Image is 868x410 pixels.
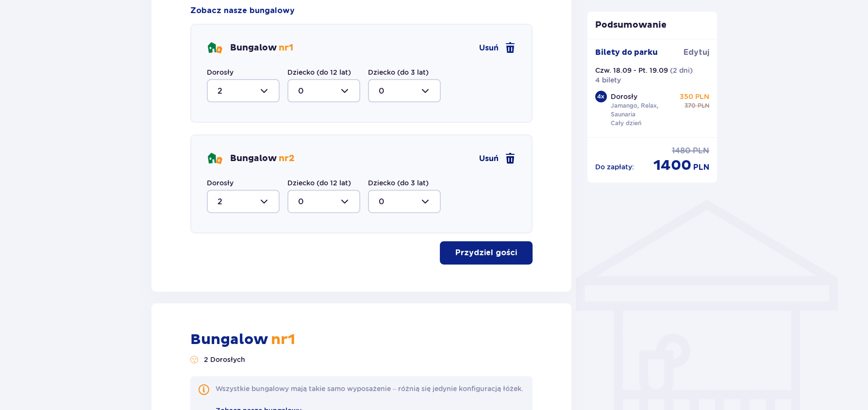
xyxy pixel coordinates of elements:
[287,67,351,77] label: Dziecko (do 12 lat)
[611,101,678,119] p: Jamango, Relax, Saunaria
[204,355,245,364] p: 2 Dorosłych
[479,153,499,164] span: Usuń
[440,241,533,264] button: Przydziel gości
[684,101,696,110] p: 370
[207,40,222,56] img: bungalows Icon
[698,101,709,110] p: PLN
[672,146,691,156] p: 1480
[267,330,295,348] span: nr 1
[287,178,351,188] label: Dziecko (do 12 lat)
[680,92,709,101] p: 350 PLN
[216,384,523,394] div: Wszystkie bungalowy mają takie samo wyposażenie – różnią się jedynie konfiguracją łóżek.
[230,42,293,54] p: Bungalow
[595,47,658,58] p: Bilety do parku
[595,162,634,172] p: Do zapłaty :
[479,42,516,54] a: Usuń
[190,356,198,363] img: Liczba gości
[368,178,429,188] label: Dziecko (do 3 lat)
[207,67,234,77] label: Dorosły
[684,47,709,58] a: Edytuj
[279,153,295,164] span: nr 2
[587,19,718,31] p: Podsumowanie
[479,43,499,53] span: Usuń
[479,153,516,164] a: Usuń
[595,66,668,75] p: Czw. 18.09 - Pt. 19.09
[611,119,641,128] p: Cały dzień
[670,66,693,75] p: ( 2 dni )
[693,162,709,173] p: PLN
[279,42,293,53] span: nr 1
[595,75,621,85] p: 4 bilety
[693,146,709,156] p: PLN
[207,151,222,166] img: bungalows Icon
[653,156,691,175] p: 1400
[190,5,295,16] a: Zobacz nasze bungalowy
[611,92,637,101] p: Dorosły
[595,91,607,102] div: 4 x
[455,247,517,258] p: Przydziel gości
[207,178,234,188] label: Dorosły
[190,330,295,349] p: Bungalow
[368,67,429,77] label: Dziecko (do 3 lat)
[230,153,295,164] p: Bungalow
